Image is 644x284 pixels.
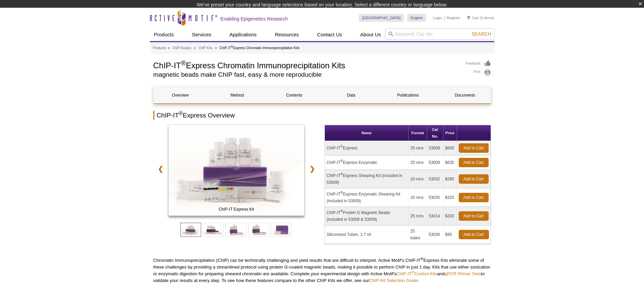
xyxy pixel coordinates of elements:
img: Change Here [349,5,367,21]
td: 53008 [427,141,444,155]
td: 53032 [427,170,444,188]
span: Search [471,31,491,37]
td: $285 [444,170,457,188]
a: Resources [271,28,303,41]
td: 53036 [427,225,444,244]
td: 25 tubes [409,225,427,244]
sup: ® [179,110,183,116]
a: Documents [438,87,492,103]
sup: ® [421,257,423,261]
a: Add to Cart [459,211,489,221]
img: ChIP-IT Express Kit [168,125,305,216]
a: Register [447,15,460,20]
td: $320 [444,207,457,225]
td: $600 [444,141,457,155]
h2: ChIP-IT Express Overview [153,111,491,120]
a: Add to Cart [459,143,489,153]
h1: ChIP-IT Express Chromatin Immunoprecipitation Kits [153,60,459,70]
a: About Us [356,28,385,41]
li: » [168,46,170,50]
a: Print [466,69,491,76]
span: ChIP-IT Express Kit [170,206,303,213]
sup: ® [340,191,343,194]
td: ChIP-IT Express Shearing Kit (included in 53008) [325,170,409,188]
a: ChIP Kit Selection Guide [369,278,418,283]
a: Login [433,15,442,20]
td: Siliconized Tubes, 1.7 ml [325,225,409,244]
td: $325 [444,188,457,207]
li: ChIP-IT Express Chromatin Immunoprecipitation Kits [220,46,300,50]
sup: ® [412,270,414,274]
td: ChIP-IT Express [325,141,409,155]
a: Products [150,28,178,41]
li: (0 items) [467,14,494,22]
a: ❯ [305,161,319,177]
td: 53009 [427,155,444,170]
sup: ® [340,209,343,213]
a: Add to Cart [459,174,489,184]
sup: ® [181,59,186,67]
a: Contact Us [313,28,346,41]
li: | [444,14,445,22]
a: Products [153,45,166,51]
a: ChIP-IT®Control Kits [396,271,438,276]
a: Applications [225,28,261,41]
td: 10 rxns [409,170,427,188]
a: ChIP-IT Express Kit [168,125,305,218]
a: English [407,14,426,22]
td: 10 rxns [409,188,427,207]
td: 53014 [427,207,444,225]
td: 25 rxns [409,207,427,225]
td: 25 rxns [409,141,427,155]
td: ChIP-IT Protein G Magnetic Beads (included in 53008 & 53009) [325,207,409,225]
a: [GEOGRAPHIC_DATA] [359,14,404,22]
th: Price [444,125,457,141]
a: Publications [381,87,435,103]
td: 53035 [427,188,444,207]
td: 25 rxns [409,155,427,170]
th: Cat No. [427,125,444,141]
h2: Enabling Epigenetics Research [221,16,288,22]
a: Add to Cart [459,230,489,239]
img: Your Cart [467,16,470,19]
p: Chromatin Immunoprecipitation (ChIP) can be technically challenging and yield results that are di... [153,257,491,284]
a: ChIP Assays [172,45,191,51]
sup: ® [340,172,343,176]
a: Contents [267,87,321,103]
a: Services [188,28,216,41]
sup: ® [231,45,233,48]
button: Search [469,31,493,37]
td: ChIP-IT Express Enzymatic [325,155,409,170]
li: » [194,46,196,50]
sup: ® [340,145,343,148]
td: $95 [444,225,457,244]
a: Add to Cart [459,158,489,167]
li: » [215,46,217,50]
a: Cart [467,15,479,20]
td: ChIP-IT Express Enzymatic Shearing Kit (included in 53009) [325,188,409,207]
a: qPCR Primer Sets [445,271,481,276]
td: $635 [444,155,457,170]
sup: ® [340,159,343,163]
input: Keyword, Cat. No. [385,28,494,40]
th: Name [325,125,409,141]
a: Overview [154,87,207,103]
a: Add to Cart [459,193,489,202]
a: ❮ [153,161,168,177]
a: Feedback [466,60,491,67]
a: ChIP Kits [198,45,213,51]
a: Method [211,87,264,103]
th: Format [409,125,427,141]
a: Data [324,87,378,103]
h2: magnetic beads make ChIP fast, easy & more reproducible [153,72,459,78]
